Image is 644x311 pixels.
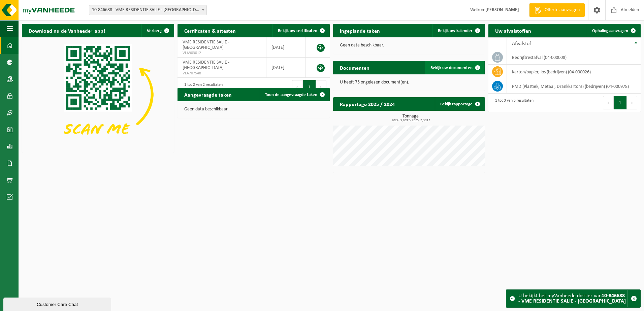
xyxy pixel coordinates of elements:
span: Bekijk uw documenten [430,66,473,70]
span: VME RESIDENTIE SALIE - [GEOGRAPHIC_DATA] [183,40,229,50]
h2: Rapportage 2025 / 2024 [333,97,401,110]
a: Ophaling aanvragen [587,24,640,37]
span: Afvalstof [512,41,531,46]
button: Next [316,80,326,94]
button: 1 [614,96,627,109]
td: [DATE] [266,58,305,78]
a: Bekijk uw certificaten [272,24,329,37]
h2: Certificaten & attesten [178,24,243,37]
h2: Documenten [333,61,376,74]
span: VLA903012 [183,50,261,56]
button: Previous [292,80,303,94]
span: Offerte aanvragen [543,7,581,13]
a: Bekijk rapportage [435,97,484,111]
h2: Ingeplande taken [333,24,387,37]
div: 1 tot 3 van 3 resultaten [492,95,534,110]
td: karton/papier, los (bedrijven) (04-000026) [507,65,641,79]
p: Geen data beschikbaar. [340,43,479,48]
h2: Uw afvalstoffen [488,24,538,37]
strong: [PERSON_NAME] [485,7,519,12]
span: 10-846688 - VME RESIDENTIE SALIE - KUURNE [89,5,207,15]
h3: Tonnage [336,114,485,122]
strong: 10-846688 - VME RESIDENTIE SALIE - [GEOGRAPHIC_DATA] [518,293,626,304]
span: Verberg [147,29,162,33]
a: Bekijk uw documenten [425,61,484,74]
button: Next [627,96,637,109]
iframe: chat widget [3,296,112,311]
p: U heeft 75 ongelezen document(en). [340,80,479,85]
td: [DATE] [266,37,305,58]
span: 10-846688 - VME RESIDENTIE SALIE - KUURNE [89,5,206,15]
span: VME RESIDENTIE SALIE - [GEOGRAPHIC_DATA] [183,60,229,70]
button: Verberg [141,24,173,37]
h2: Aangevraagde taken [178,88,238,101]
a: Bekijk uw kalender [432,24,484,37]
span: Toon de aangevraagde taken [265,93,317,97]
div: 1 tot 2 van 2 resultaten [181,79,223,94]
span: Bekijk uw certificaten [278,29,317,33]
td: bedrijfsrestafval (04-000008) [507,50,641,65]
span: Bekijk uw kalender [438,29,473,33]
button: Previous [603,96,614,109]
a: Toon de aangevraagde taken [260,88,329,101]
span: VLA707548 [183,71,261,76]
a: Offerte aanvragen [529,3,585,17]
p: Geen data beschikbaar. [184,107,323,112]
td: PMD (Plastiek, Metaal, Drankkartons) (bedrijven) (04-000978) [507,79,641,94]
span: Ophaling aanvragen [592,29,628,33]
h2: Download nu de Vanheede+ app! [22,24,112,37]
span: 2024: 3,909 t - 2025: 2,369 t [336,119,485,122]
img: Download de VHEPlus App [22,37,174,151]
div: U bekijkt het myVanheede dossier van [518,290,627,307]
button: 1 [303,80,316,94]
